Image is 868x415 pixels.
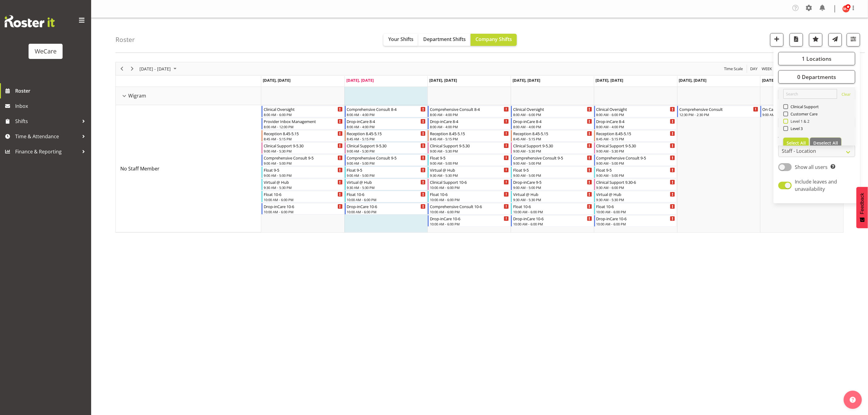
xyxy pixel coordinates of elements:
span: Wigram [128,92,146,99]
button: Deselect All [810,138,841,149]
div: No Staff Member"s event - Clinical Oversight Begin From Thursday, September 11, 2025 at 8:00:00 A... [511,106,594,117]
div: 9:30 AM - 5:30 PM [430,173,509,178]
div: Previous [117,62,127,75]
div: 8:45 AM - 5:15 PM [513,136,592,141]
button: Timeline Week [761,65,773,73]
div: Drop-inCare 8-4 [347,118,426,124]
div: 8:45 AM - 5:15 PM [264,136,343,141]
div: 10:00 AM - 6:00 PM [596,221,675,226]
div: 8:45 AM - 5:15 PM [347,136,426,141]
span: Select All [787,140,806,146]
span: Time Scale [723,65,743,73]
div: 8:00 AM - 4:00 PM [430,112,509,117]
div: 9:00 AM - 5:30 PM [347,149,426,153]
div: 8:00 AM - 6:00 PM [596,112,675,117]
div: No Staff Member"s event - Comprehensive Consult 8-4 Begin From Tuesday, September 9, 2025 at 8:00... [345,106,427,117]
div: Float 10-6 [430,191,509,197]
span: Week [761,65,773,73]
button: Select All [783,138,809,149]
a: Clear [842,91,851,99]
span: Level 1 & 2 [788,119,810,124]
div: No Staff Member"s event - Comprehensive Consult 9-5 Begin From Friday, September 12, 2025 at 9:00... [594,154,677,166]
div: 8:00 AM - 12:00 PM [264,124,343,129]
div: Virtual @ Hub [513,191,592,197]
img: help-xxl-2.png [850,397,856,403]
button: 1 Locations [778,52,855,65]
span: [DATE], [DATE] [513,77,540,83]
div: No Staff Member"s event - Float 9-5 Begin From Friday, September 12, 2025 at 9:00:00 AM GMT+12:00... [594,166,677,178]
button: Feedback - Show survey [856,187,868,228]
button: Next [128,65,136,73]
button: Highlight an important date within the roster. [809,33,822,46]
div: No Staff Member"s event - Reception 8.45-5.15 Begin From Monday, September 8, 2025 at 8:45:00 AM ... [262,130,344,142]
div: No Staff Member"s event - Clinical Oversight Begin From Friday, September 12, 2025 at 8:00:00 AM ... [594,106,677,117]
div: No Staff Member"s event - Clinical Support 9-5.30 Begin From Thursday, September 11, 2025 at 9:00... [511,142,594,154]
div: No Staff Member"s event - Float 9-5 Begin From Wednesday, September 10, 2025 at 9:00:00 AM GMT+12... [428,154,510,166]
span: Day [750,65,758,73]
div: 9:00 AM - 5:00 PM [264,161,343,166]
span: Inbox [15,101,88,111]
button: Send a list of all shifts for the selected filtered period to all rostered employees. [829,33,842,46]
div: 10:00 AM - 6:00 PM [430,221,509,226]
div: No Staff Member"s event - Comprehensive Consult 8-4 Begin From Wednesday, September 10, 2025 at 8... [428,106,510,117]
div: 10:00 AM - 6:00 PM [264,209,343,214]
div: 10:00 AM - 6:00 PM [430,209,509,214]
div: Float 9-5 [264,167,343,173]
div: 8:45 AM - 5:15 PM [596,136,675,141]
div: Comprehensive Consult 8-4 [347,106,426,112]
button: Filter Shifts [847,33,860,46]
div: No Staff Member"s event - Clinical Support 9-5.30 Begin From Tuesday, September 9, 2025 at 9:00:0... [345,142,427,154]
div: No Staff Member"s event - Provider Inbox Management Begin From Monday, September 8, 2025 at 8:00:... [262,118,344,129]
div: 8:00 AM - 4:00 PM [430,124,509,129]
span: Show all users [795,164,828,170]
div: Clinical Oversight [596,106,675,112]
div: Clinical Oversight [513,106,592,112]
div: 8:00 AM - 6:00 PM [264,112,343,117]
div: No Staff Member"s event - Virtual @ Hub Begin From Wednesday, September 10, 2025 at 9:30:00 AM GM... [428,166,510,178]
div: Drop-inCare 8-4 [513,118,592,124]
span: Include leaves and unavailability [795,178,837,192]
div: 9:00 AM - 5:30 PM [264,149,343,153]
span: Feedback [859,193,865,214]
div: Float 9-5 [596,167,675,173]
div: No Staff Member"s event - Clinical Support 9-5.30 Begin From Friday, September 12, 2025 at 9:00:0... [594,142,677,154]
div: No Staff Member"s event - Drop-inCare 8-4 Begin From Thursday, September 11, 2025 at 8:00:00 AM G... [511,118,594,129]
div: Comprehensive Consult [679,106,758,112]
div: 9:00 AM - 5:00 PM [596,173,675,178]
div: Clinical Support 9.30-6 [596,179,675,185]
div: Float 10-6 [264,191,343,197]
img: michelle-thomas11470.jpg [842,5,850,12]
div: No Staff Member"s event - Comprehensive Consult 9-5 Begin From Thursday, September 11, 2025 at 9:... [511,154,594,166]
div: No Staff Member"s event - Reception 8.45-5.15 Begin From Friday, September 12, 2025 at 8:45:00 AM... [594,130,677,142]
span: [DATE], [DATE] [429,77,457,83]
div: Comprehensive Consult 8-4 [430,106,509,112]
div: Virtual @ Hub [596,191,675,197]
div: 9:00 AM - 5:00 PM [347,161,426,166]
div: No Staff Member"s event - Comprehensive Consult 9-5 Begin From Tuesday, September 9, 2025 at 9:00... [345,154,427,166]
div: No Staff Member"s event - Reception 8.45-5.15 Begin From Tuesday, September 9, 2025 at 8:45:00 AM... [345,130,427,142]
div: Drop-inCare 9-5 [513,179,592,185]
div: 9:30 AM - 6:00 PM [596,185,675,190]
div: Clinical Support 10-6 [430,179,509,185]
div: Clinical Support 9-5.30 [264,142,343,149]
div: No Staff Member"s event - Drop-inCare 10-6 Begin From Tuesday, September 9, 2025 at 10:00:00 AM G... [345,203,427,214]
div: No Staff Member"s event - Virtual @ Hub Begin From Friday, September 12, 2025 at 9:30:00 AM GMT+1... [594,191,677,202]
div: No Staff Member"s event - Drop-inCare 8-4 Begin From Friday, September 12, 2025 at 8:00:00 AM GMT... [594,118,677,129]
img: Rosterit website logo [5,15,55,27]
div: No Staff Member"s event - Clinical Oversight Begin From Monday, September 8, 2025 at 8:00:00 AM G... [262,106,344,117]
div: 9:00 AM - 5:00 PM [347,173,426,178]
div: Float 10-6 [596,203,675,209]
a: No Staff Member [120,165,160,172]
div: 10:00 AM - 6:00 PM [347,209,426,214]
div: No Staff Member"s event - Drop-inCare 10-6 Begin From Wednesday, September 10, 2025 at 10:00:00 A... [428,215,510,227]
span: [DATE], [DATE] [762,77,790,83]
div: 10:00 AM - 6:00 PM [596,209,675,214]
span: Time & Attendance [15,132,79,141]
div: No Staff Member"s event - Comprehensive Consult 10-6 Begin From Wednesday, September 10, 2025 at ... [428,203,510,214]
button: 0 Departments [778,70,855,84]
div: Provider Inbox Management [264,118,343,124]
div: No Staff Member"s event - Reception 8.45-5.15 Begin From Thursday, September 11, 2025 at 8:45:00 ... [511,130,594,142]
div: Drop-inCare 10-6 [596,215,675,221]
button: Your Shifts [383,34,418,46]
div: 10:00 AM - 6:00 PM [347,197,426,202]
